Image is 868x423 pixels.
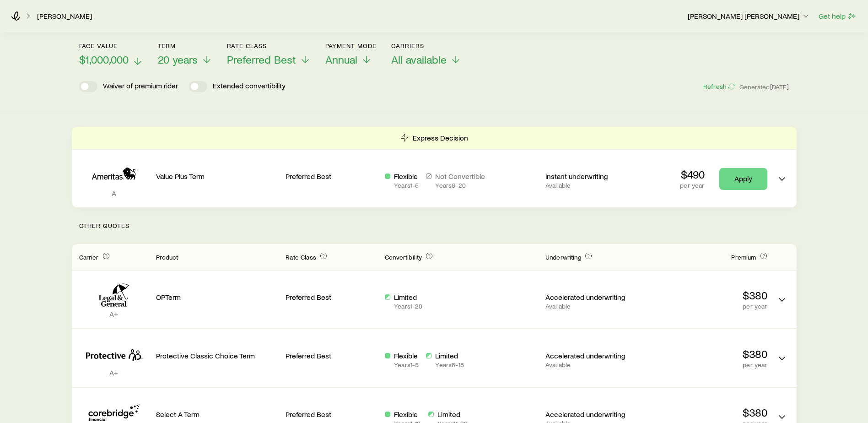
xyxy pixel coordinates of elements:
p: Select A Term [156,410,279,419]
button: Get help [818,11,857,22]
p: Available [545,182,637,189]
p: per year [645,303,767,310]
button: Refresh [703,82,736,91]
p: Other Quotes [72,207,797,244]
span: Underwriting [545,253,581,261]
p: $490 [680,168,704,181]
p: Extended convertibility [213,81,286,92]
p: Flexible [394,351,419,360]
p: per year [645,361,767,369]
span: Product [156,253,178,261]
p: Face value [79,42,143,49]
p: OPTerm [156,293,279,302]
div: Term quotes [72,127,797,207]
p: $380 [645,406,767,419]
p: Limited [437,410,468,419]
span: All available [391,53,447,66]
p: Available [545,361,637,369]
p: Limited [394,293,422,302]
p: A [79,189,149,198]
span: Premium [731,253,756,261]
p: Accelerated underwriting [545,410,637,419]
a: Apply [719,168,767,190]
p: [PERSON_NAME] [PERSON_NAME] [688,11,810,21]
p: Express Decision [413,133,468,142]
p: $380 [645,347,767,360]
p: Instant underwriting [545,172,637,181]
span: Preferred Best [227,53,296,66]
span: Rate Class [286,253,316,261]
p: Term [158,42,212,49]
p: Years 1 - 20 [394,303,422,310]
p: Protective Classic Choice Term [156,351,279,360]
a: [PERSON_NAME] [37,12,92,21]
p: Preferred Best [286,351,377,360]
span: Convertibility [385,253,422,261]
button: Term20 years [158,42,212,66]
p: Limited [435,351,464,360]
p: Payment Mode [325,42,377,49]
button: Payment ModeAnnual [325,42,377,66]
button: Rate ClassPreferred Best [227,42,311,66]
p: Not Convertible [435,172,485,181]
p: Preferred Best [286,293,377,302]
button: [PERSON_NAME] [PERSON_NAME] [687,11,811,22]
p: Carriers [391,42,461,49]
p: $380 [645,289,767,302]
span: $1,000,000 [79,53,129,66]
p: Waiver of premium rider [103,81,178,92]
p: Flexible [394,410,421,419]
p: Years 1 - 5 [394,361,419,369]
p: Years 1 - 5 [394,182,419,189]
span: Carrier [79,253,99,261]
p: Years 6 - 18 [435,361,464,369]
span: Generated [739,83,789,91]
p: A+ [79,368,149,377]
span: Annual [325,53,357,66]
p: Accelerated underwriting [545,351,637,360]
p: A+ [79,309,149,319]
p: Accelerated underwriting [545,293,637,302]
p: Flexible [394,172,419,181]
span: 20 years [158,53,198,66]
p: Value Plus Term [156,172,279,181]
button: CarriersAll available [391,42,461,66]
p: Available [545,303,637,310]
span: [DATE] [770,83,789,91]
p: per year [680,182,704,189]
p: Preferred Best [286,410,377,419]
button: Face value$1,000,000 [79,42,143,66]
p: Years 6 - 20 [435,182,485,189]
p: Preferred Best [286,172,377,181]
p: Rate Class [227,42,311,49]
